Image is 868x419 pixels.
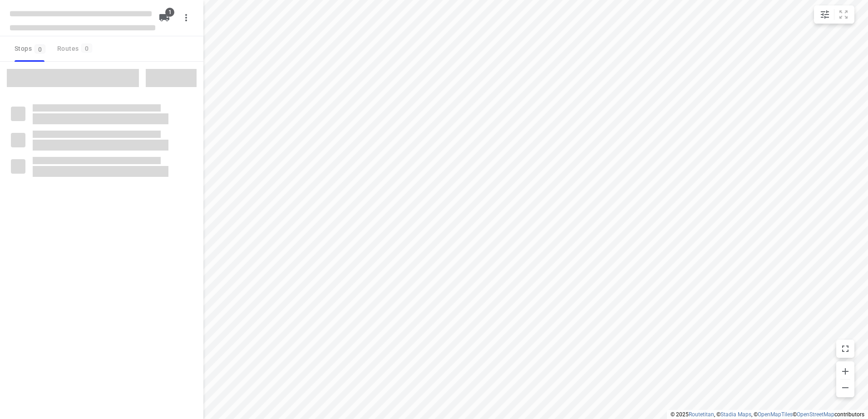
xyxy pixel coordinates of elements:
[797,411,834,418] a: OpenStreetMap
[671,411,864,418] li: © 2025 , © , © © contributors
[814,5,854,24] div: small contained button group
[689,411,714,418] a: Routetitan
[816,5,834,24] button: Map settings
[758,411,793,418] a: OpenMapTiles
[720,411,751,418] a: Stadia Maps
